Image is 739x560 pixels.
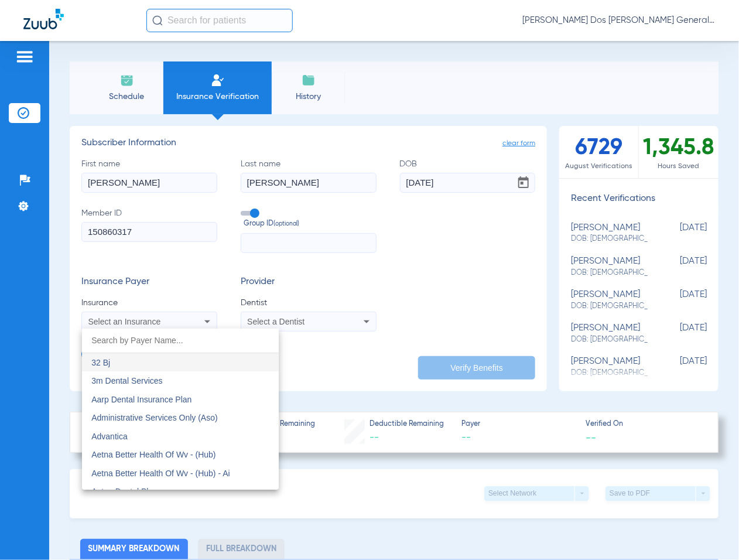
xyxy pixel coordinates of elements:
[680,504,739,560] iframe: Chat Widget
[91,376,162,385] span: 3m Dental Services
[91,358,110,367] span: 32 Bj
[91,469,230,478] span: Aetna Better Health Of Wv - (Hub) - Ai
[91,413,218,422] span: Administrative Services Only (Aso)
[91,487,162,496] span: Aetna Dental Plans
[91,432,127,441] span: Advantica
[82,329,279,353] input: dropdown search
[91,450,215,459] span: Aetna Better Health Of Wv - (Hub)
[91,395,191,404] span: Aarp Dental Insurance Plan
